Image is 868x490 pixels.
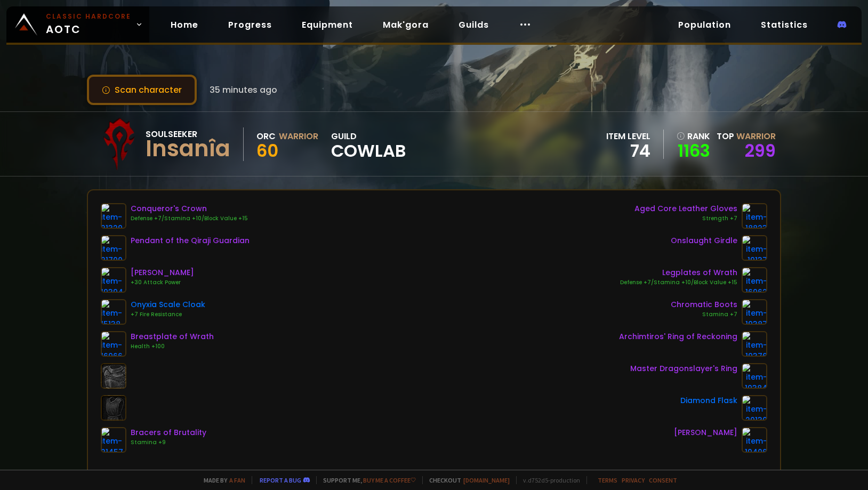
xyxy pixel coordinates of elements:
a: Classic HardcoreAOTC [6,6,149,43]
img: item-20130 [742,395,767,421]
div: Health +100 [131,342,214,351]
div: Diamond Flask [680,395,737,406]
div: [PERSON_NAME] [131,267,194,278]
a: 1163 [677,143,710,159]
a: [DOMAIN_NAME] [463,476,510,484]
span: 60 [256,139,278,163]
img: item-19387 [742,299,767,325]
div: Stamina +7 [671,310,737,319]
span: Made by [197,476,245,484]
a: a fan [229,476,245,484]
span: Checkout [422,476,510,484]
a: Privacy [622,476,645,484]
div: +30 Attack Power [131,278,194,287]
div: Defense +7/Stamina +10/Block Value +15 [131,214,248,223]
a: Equipment [293,14,361,36]
div: Onyxia Scale Cloak [131,299,205,310]
div: Insanîa [146,141,230,157]
img: item-19406 [742,427,767,453]
div: Chromatic Boots [671,299,737,310]
small: Classic Hardcore [46,12,131,21]
div: Top [717,130,776,143]
a: Terms [598,476,617,484]
a: 299 [745,139,776,163]
span: Support me, [316,476,416,484]
div: Aged Core Leather Gloves [634,203,737,214]
div: Legplates of Wrath [620,267,737,278]
div: Strength +7 [634,214,737,223]
div: guild [331,130,406,159]
div: Pendant of the Qiraji Guardian [131,235,250,246]
a: Consent [649,476,677,484]
img: item-18823 [742,203,767,229]
a: Guilds [450,14,497,36]
div: [PERSON_NAME] [674,427,737,438]
div: 74 [606,143,650,159]
a: Statistics [752,14,816,36]
img: item-19394 [101,267,126,293]
div: Orc [256,130,276,143]
a: Home [162,14,207,36]
div: Bracers of Brutality [131,427,206,438]
a: Population [670,14,740,36]
img: item-21457 [101,427,126,453]
a: Progress [220,14,280,36]
img: item-21329 [101,203,126,229]
img: item-19376 [742,331,767,357]
span: Warrior [736,130,776,142]
a: Report a bug [260,476,301,484]
img: item-15138 [101,299,126,325]
div: rank [677,130,710,143]
span: 35 minutes ago [210,83,277,97]
div: +7 Fire Resistance [131,310,205,319]
img: item-16962 [742,267,767,293]
span: v. d752d5 - production [516,476,580,484]
div: Conqueror's Crown [131,203,248,214]
div: item level [606,130,650,143]
div: Soulseeker [146,127,230,141]
button: Scan character [87,75,197,105]
a: Mak'gora [374,14,437,36]
img: item-19384 [742,363,767,389]
div: Archimtiros' Ring of Reckoning [619,331,737,342]
div: Defense +7/Stamina +10/Block Value +15 [620,278,737,287]
span: AOTC [46,12,131,37]
div: Onslaught Girdle [671,235,737,246]
a: Buy me a coffee [363,476,416,484]
img: item-21700 [101,235,126,261]
div: Master Dragonslayer's Ring [630,363,737,374]
span: CowLab [331,143,406,159]
img: item-19137 [742,235,767,261]
img: item-16966 [101,331,126,357]
div: Warrior [279,130,318,143]
div: Stamina +9 [131,438,206,447]
div: Breastplate of Wrath [131,331,214,342]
